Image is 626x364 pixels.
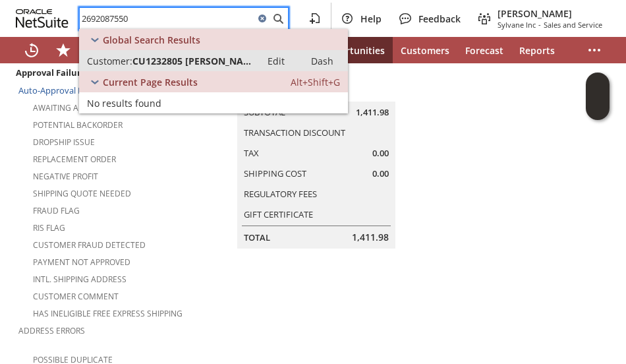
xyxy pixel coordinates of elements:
[586,97,610,121] span: Oracle Guided Learning Widget. To move around, please hold and drag
[33,205,80,216] a: Fraud Flag
[352,231,389,244] span: 1,411.98
[372,167,389,180] span: 0.00
[33,222,65,233] a: RIS flag
[103,76,198,88] span: Current Page Results
[87,97,161,109] span: No results found
[356,106,389,119] span: 1,411.98
[132,55,253,67] span: CU1232805 [PERSON_NAME]
[544,20,602,30] span: Sales and Service
[586,73,610,120] iframe: Click here to launch Oracle Guided Learning Help Panel
[24,42,40,58] svg: Recent Records
[13,64,219,81] div: Approval Failure Reasons
[18,84,144,96] a: Auto-Approval Flag Descriptions
[253,53,299,69] a: Edit:
[79,50,348,71] a: Customer:CU1232805 [PERSON_NAME]Edit: Dash:
[418,13,461,25] span: Feedback
[103,34,200,46] span: Global Search Results
[498,7,602,20] span: [PERSON_NAME]
[538,20,541,30] span: -
[313,37,393,63] a: Opportunities
[519,44,555,57] span: Reports
[244,208,313,220] a: Gift Certificate
[33,102,136,113] a: Awaiting Auto-Approval
[498,20,536,30] span: Sylvane Inc
[79,92,348,113] a: No results found
[18,325,85,336] a: Address Errors
[33,308,183,319] a: Has Ineligible Free Express Shipping
[33,239,146,251] a: Customer Fraud Detected
[299,53,345,69] a: Dash:
[33,136,95,148] a: Dropship Issue
[244,127,345,138] a: Transaction Discount
[579,37,610,63] div: More menus
[55,42,71,58] svg: Shortcuts
[33,274,127,285] a: Intl. Shipping Address
[321,44,385,57] span: Opportunities
[457,37,511,63] a: Forecast
[33,154,116,165] a: Replacement Order
[33,257,130,268] a: Payment not approved
[372,147,389,160] span: 0.00
[87,55,132,67] span: Customer:
[270,11,286,26] svg: Search
[401,44,449,57] span: Customers
[80,11,254,26] input: Search
[465,44,503,57] span: Forecast
[33,119,123,131] a: Potential Backorder
[47,37,79,63] div: Shortcuts
[244,188,317,200] a: Regulatory Fees
[244,231,270,243] a: Total
[16,9,69,28] svg: logo
[360,13,382,25] span: Help
[244,167,306,179] a: Shipping Cost
[291,76,340,88] span: Alt+Shift+G
[33,188,131,199] a: Shipping Quote Needed
[33,171,98,182] a: Negative Profit
[511,37,563,63] a: Reports
[33,291,119,302] a: Customer Comment
[16,37,47,63] a: Recent Records
[393,37,457,63] a: Customers
[244,147,259,159] a: Tax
